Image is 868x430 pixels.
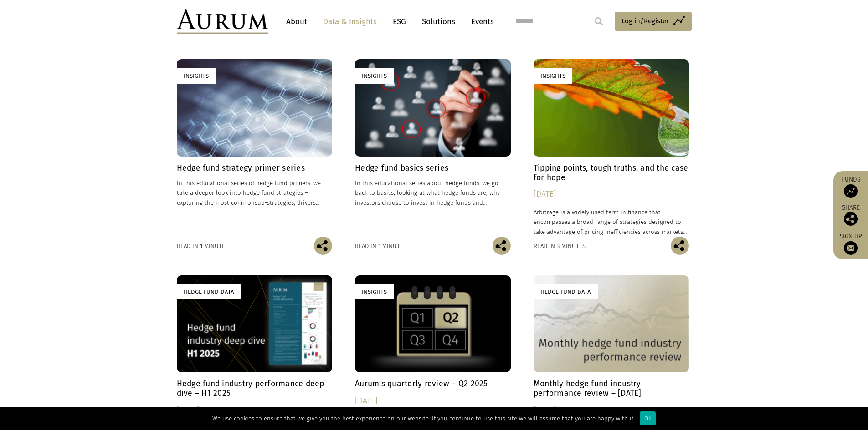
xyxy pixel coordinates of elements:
div: Read in 3 minutes [534,241,586,251]
img: Share this post [493,237,511,255]
h4: Monthly hedge fund industry performance review – [DATE] [534,379,689,398]
a: Sign up [838,233,863,255]
div: Ok [640,411,656,425]
img: Share this post [671,237,689,255]
img: Share this post [844,212,858,226]
div: Read in 1 minute [177,241,225,251]
a: Events [467,13,494,30]
a: Data & Insights [318,13,381,30]
a: Insights Hedge fund basics series In this educational series about hedge funds, we go back to bas... [355,59,511,236]
span: sub-strategies [255,199,294,206]
div: Hedge Fund Data [534,284,598,299]
a: About [282,13,312,30]
div: Insights [534,68,572,83]
div: Hedge Fund Data [177,284,241,299]
p: Arbitrage is a widely used term in finance that encompasses a broad range of strategies designed ... [534,207,689,236]
img: Sign up to our newsletter [844,241,858,255]
div: Insights [355,284,394,299]
div: [DATE] [534,404,689,417]
img: Access Funds [844,184,858,198]
h4: Hedge fund basics series [355,163,511,173]
a: Insights Hedge fund strategy primer series In this educational series of hedge fund primers, we t... [177,59,333,236]
p: In this educational series about hedge funds, we go back to basics, looking at what hedge funds a... [355,178,511,207]
img: Aurum [177,9,268,34]
span: Log in/Register [621,15,669,26]
a: Solutions [417,13,460,30]
div: [DATE] [355,395,511,407]
div: Insights [177,68,216,83]
a: Funds [838,176,863,198]
h4: Hedge fund strategy primer series [177,163,333,173]
input: Submit [590,12,608,30]
img: Share this post [314,237,332,255]
a: Log in/Register [615,12,692,31]
div: Share [838,205,863,226]
h4: Tipping points, tough truths, and the case for hope [534,163,689,182]
div: Read in 1 minute [355,241,403,251]
div: Insights [355,68,394,83]
h4: Hedge fund industry performance deep dive – H1 2025 [177,379,333,398]
div: [DATE] [534,188,689,201]
a: ESG [388,13,411,30]
p: In this educational series of hedge fund primers, we take a deeper look into hedge fund strategie... [177,178,333,207]
a: Insights Tipping points, tough truths, and the case for hope [DATE] Arbitrage is a widely used te... [534,59,689,236]
h4: Aurum’s quarterly review – Q2 2025 [355,379,511,389]
div: [DATE] [177,404,333,417]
